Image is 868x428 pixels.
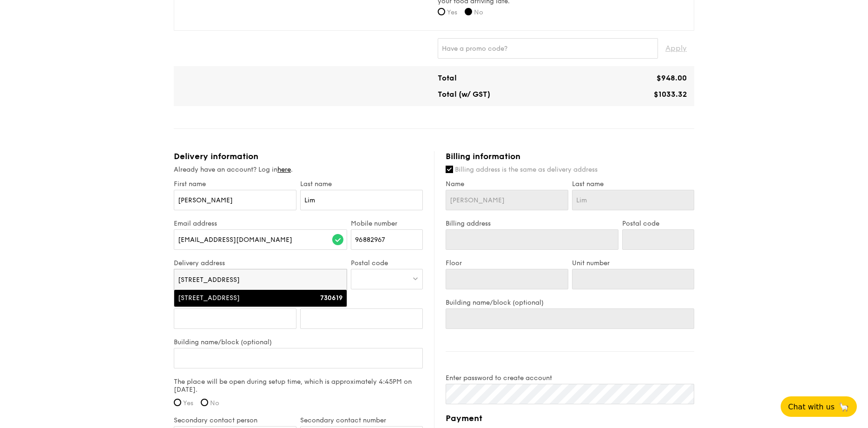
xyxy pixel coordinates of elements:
[622,220,694,227] label: Postal code
[174,180,296,188] label: First name
[332,234,343,245] img: icon-success.f839ccf9.svg
[572,180,695,188] label: Last name
[210,399,219,407] span: No
[657,74,687,82] span: $948.00
[201,399,208,406] input: No
[665,38,687,59] span: Apply
[412,275,419,282] img: icon-dropdown.fa26e9f9.svg
[446,180,568,188] label: Name
[178,294,302,303] div: [STREET_ADDRESS]
[446,151,520,161] span: Billing information
[465,8,472,15] input: No
[300,416,423,424] label: Secondary contact number
[174,151,258,161] span: Delivery information
[438,8,445,15] input: Yes
[781,396,857,417] button: Chat with us🦙
[455,166,598,174] span: Billing address is the same as delivery address
[788,402,835,411] span: Chat with us
[438,74,457,82] span: Total
[351,259,423,267] label: Postal code
[438,90,490,99] span: Total (w/ GST)
[446,412,694,425] h4: Payment
[277,166,291,174] a: here
[174,220,347,227] label: Email address
[174,416,296,424] label: Secondary contact person
[438,38,658,59] input: Have a promo code?
[447,8,457,16] span: Yes
[174,165,423,174] div: Already have an account? Log in .
[446,374,694,382] label: Enter password to create account
[174,399,181,406] input: Yes
[446,299,694,307] label: Building name/block (optional)
[183,399,193,407] span: Yes
[446,220,618,227] label: Billing address
[300,299,423,307] label: Unit number
[174,378,423,394] label: The place will be open during setup time, which is approximately 4:45PM on [DATE].
[320,294,343,302] strong: 730619
[654,90,687,99] span: $1033.32
[474,8,483,16] span: No
[572,259,695,267] label: Unit number
[446,166,453,173] input: Billing address is the same as delivery address
[174,259,347,267] label: Delivery address
[300,180,423,188] label: Last name
[351,220,423,227] label: Mobile number
[174,338,423,346] label: Building name/block (optional)
[838,401,849,412] span: 🦙
[446,259,568,267] label: Floor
